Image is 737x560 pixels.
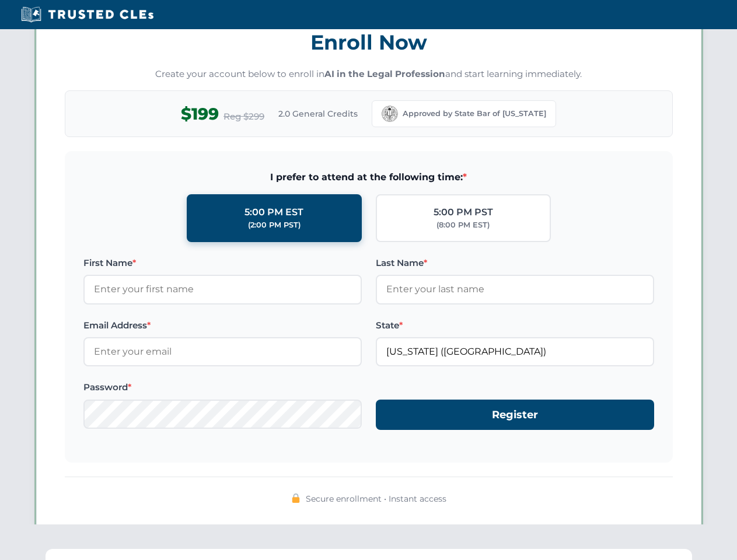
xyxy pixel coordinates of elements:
[376,256,654,270] label: Last Name
[83,256,362,270] label: First Name
[223,110,264,124] span: Reg $299
[65,68,673,81] p: Create your account below to enroll in and start learning immediately.
[403,108,546,120] span: Approved by State Bar of [US_STATE]
[248,219,301,231] div: (2:00 PM PST)
[65,24,673,61] h3: Enroll Now
[83,275,362,304] input: Enter your first name
[376,318,654,332] label: State
[291,494,301,503] img: 🔒
[324,68,445,79] strong: AI in the Legal Profession
[376,400,654,430] button: Register
[83,380,362,394] label: Password
[278,107,358,120] span: 2.0 General Credits
[376,337,654,366] input: California (CA)
[436,219,490,231] div: (8:00 PM EST)
[434,205,493,220] div: 5:00 PM PST
[244,205,303,220] div: 5:00 PM EST
[83,170,654,185] span: I prefer to attend at the following time:
[376,275,654,304] input: Enter your last name
[306,492,446,505] span: Secure enrollment • Instant access
[18,6,157,23] img: Trusted CLEs
[83,337,362,366] input: Enter your email
[181,101,219,127] span: $199
[83,318,362,332] label: Email Address
[382,106,398,122] img: California Bar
